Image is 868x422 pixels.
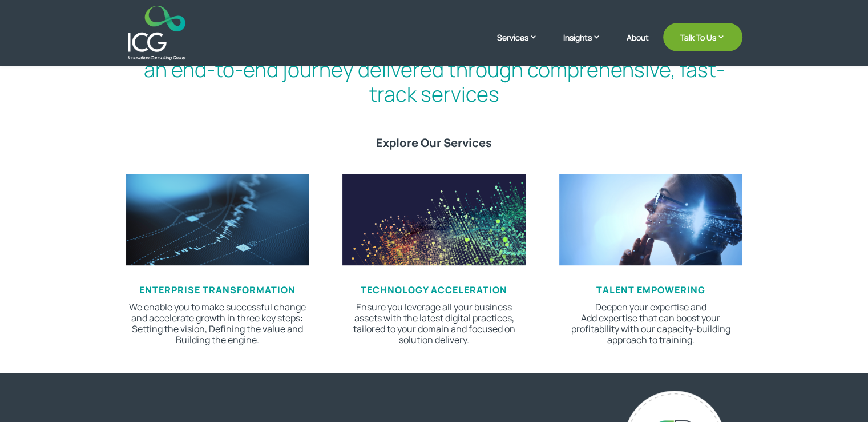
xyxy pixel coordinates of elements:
[139,284,296,296] span: Enterprise transformation
[563,31,612,60] a: Insights
[128,6,185,60] img: ICG
[361,284,507,296] span: Technology Acceleration
[559,174,742,265] img: Human sKILLING - ICG
[596,284,705,296] span: tALENT eMPOWERING
[126,33,742,113] h2: ICG builds your digital transformation capabilities by taking you on an end-to-end journey delive...
[559,302,742,346] p: Deepen your expertise and Add expertise that can boost your profitability with our capacity-build...
[497,31,549,60] a: Services
[678,298,868,422] iframe: Chat Widget
[663,23,742,51] a: Talk To Us
[126,302,309,346] p: We enable you to make successful change and accelerate growth in three key steps: Setting the vis...
[126,136,742,156] h3: Explore Our Services
[126,174,309,265] img: Enterprise Transformation - ICG
[342,302,525,346] p: Ensure you leverage all your business assets with the latest digital practices, tailored to your ...
[342,174,525,265] img: Technology Acceleration - ICG
[627,33,649,60] a: About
